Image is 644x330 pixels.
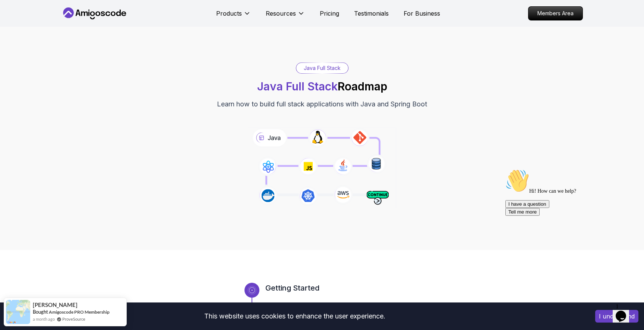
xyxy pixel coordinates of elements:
iframe: chat widget [613,300,637,323]
a: Testimonials [354,9,389,18]
span: Bought [33,309,48,315]
h1: Roadmap [257,80,387,93]
p: Resources [266,9,296,18]
button: I have a question [3,34,47,42]
a: Amigoscode PRO Membership [49,309,110,315]
div: Java Full Stack [296,63,348,73]
span: Java Full Stack [257,80,338,93]
button: Accept cookies [595,310,638,323]
button: Tell me more [3,42,37,50]
a: Members Area [528,6,583,20]
h3: Getting Started [265,283,561,293]
span: a month ago [33,316,55,322]
a: For Business [404,9,440,18]
img: :wave: [3,3,27,27]
iframe: chat widget [502,166,637,297]
button: Products [216,9,251,24]
button: Resources [266,9,305,24]
div: This website uses cookies to enhance the user experience. [6,308,584,324]
span: [PERSON_NAME] [33,302,78,308]
p: Let’s kick things off! Begin your journey by completing the first step and unlocking your roadmap. [265,302,561,311]
a: ProveSource [62,316,85,322]
span: Hi! How can we help? [3,22,74,28]
p: Members Area [528,7,583,20]
div: 👋Hi! How can we help?I have a questionTell me more [3,3,137,50]
a: Pricing [320,9,339,18]
img: provesource social proof notification image [6,300,30,324]
p: Products [216,9,242,18]
p: Learn how to build full stack applications with Java and Spring Boot [217,99,427,109]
